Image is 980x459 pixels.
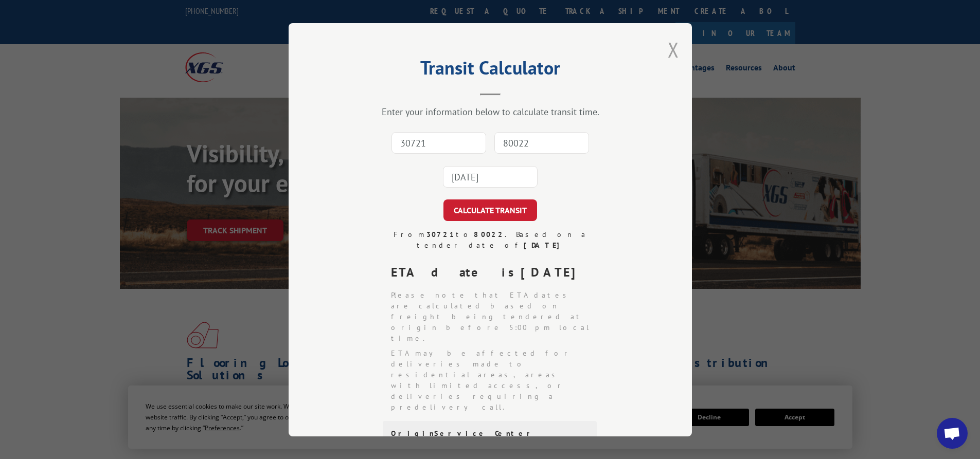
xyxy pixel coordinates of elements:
[391,290,598,344] li: Please note that ETA dates are calculated based on freight being tendered at origin before 5:00 p...
[443,166,538,188] input: Tender Date
[391,263,598,282] div: ETA date is
[494,132,589,154] input: Dest. Zip
[474,230,505,239] strong: 80022
[521,264,584,280] strong: [DATE]
[523,241,564,250] strong: [DATE]
[340,61,640,80] h2: Transit Calculator
[383,229,598,251] div: From to . Based on a tender date of
[937,418,968,449] div: Open chat
[391,429,589,438] div: Origin Service Center
[426,230,456,239] strong: 30721
[668,36,679,63] button: Close modal
[340,106,640,118] div: Enter your information below to calculate transit time.
[391,132,486,154] input: Origin Zip
[391,348,598,413] li: ETA may be affected for deliveries made to residential areas, areas with limited access, or deliv...
[443,199,537,221] button: CALCULATE TRANSIT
